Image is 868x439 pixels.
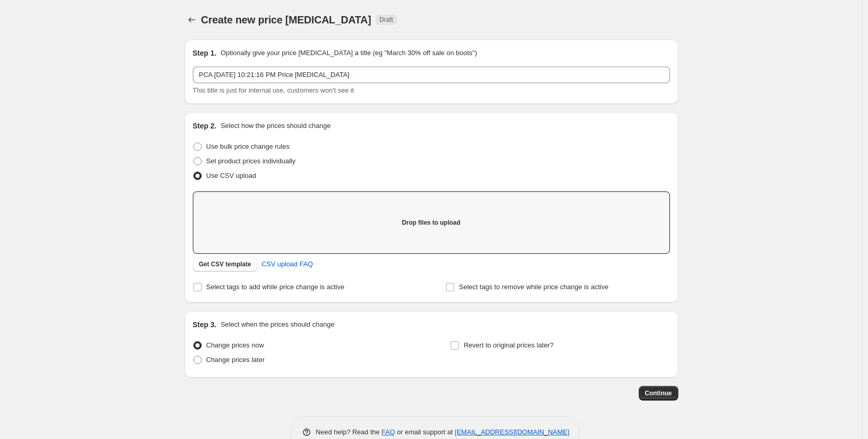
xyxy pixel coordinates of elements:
button: Price change jobs [185,12,199,27]
h2: Step 2. [193,121,217,131]
button: Continue [639,386,678,401]
a: FAQ [382,428,395,436]
span: Revert to original prices later? [464,341,554,349]
span: Add files [418,218,444,227]
span: Select tags to remove while price change is active [459,283,609,291]
span: Set product prices individually [206,157,296,165]
input: 30% off holiday sale [193,67,670,83]
a: [EMAIL_ADDRESS][DOMAIN_NAME] [455,428,569,436]
span: CSV upload FAQ [261,259,313,269]
span: Change prices later [206,356,265,364]
button: Add files [412,215,451,230]
span: Create new price [MEDICAL_DATA] [201,14,372,25]
span: Use CSV upload [206,172,256,179]
p: Select when the prices should change [220,319,334,330]
span: Use bulk price change rules [206,143,290,150]
h2: Step 1. [193,48,217,58]
span: This title is just for internal use, customers won't see it [193,86,354,94]
a: CSV upload FAQ [255,256,319,273]
span: Draft [379,16,393,24]
p: Optionally give your price [MEDICAL_DATA] a title (eg "March 30% off sale on boots") [220,48,477,58]
span: Select tags to add while price change is active [206,283,345,291]
p: Select how the prices should change [220,121,331,131]
span: Change prices now [206,341,264,349]
span: Continue [645,389,672,397]
h2: Step 3. [193,319,217,330]
span: or email support at [395,428,455,436]
span: Need help? Read the [316,428,382,436]
button: Get CSV template [193,257,258,272]
span: Get CSV template [199,260,252,268]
